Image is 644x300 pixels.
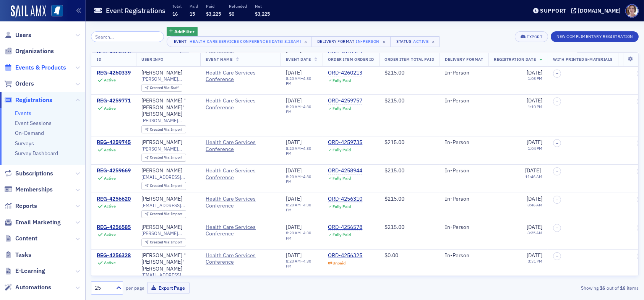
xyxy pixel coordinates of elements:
div: ORD-4256325 [328,252,362,259]
div: Staff [150,86,179,90]
span: Created Via : [150,127,171,132]
span: Event Name [206,57,232,62]
span: [DATE] [527,139,542,146]
a: E-Learning [4,267,45,275]
div: Active [104,78,116,83]
a: Survey Dashboard [15,150,58,157]
div: In-Person [445,167,483,174]
span: Profile [625,4,639,18]
span: [EMAIL_ADDRESS][DOMAIN_NAME] [141,203,195,208]
div: In-Person [445,139,483,146]
a: [PERSON_NAME] "[PERSON_NAME]" [PERSON_NAME] [141,252,195,272]
a: REG-4259669 [97,167,131,174]
time: 4:30 PM [286,258,311,269]
time: 8:20 AM [286,76,301,81]
div: Import [150,184,183,188]
div: Fully Paid [333,106,351,111]
div: REG-4259771 [97,97,131,104]
a: Memberships [4,185,53,194]
span: [PERSON_NAME][EMAIL_ADDRESS][PERSON_NAME][PERSON_NAME][DOMAIN_NAME] [141,146,195,152]
a: Health Care Services Conference [206,224,275,237]
span: [DATE] [286,252,302,259]
a: Tasks [4,251,31,259]
a: [PERSON_NAME] [141,70,182,76]
span: Registrations [15,96,52,104]
a: View Homepage [46,5,63,18]
span: [EMAIL_ADDRESS][DOMAIN_NAME] [141,174,195,180]
span: [DATE] [527,224,542,230]
a: Registrations [4,96,52,104]
span: [DATE] [525,167,541,174]
div: Active [104,148,116,152]
div: 25 [95,284,112,292]
div: – [286,104,317,114]
input: Search… [91,31,164,42]
a: Health Care Services Conference [206,97,275,111]
div: REG-4259745 [97,139,131,146]
span: [DATE] [527,195,542,202]
span: [DATE] [286,97,302,104]
div: ORD-4256310 [328,196,362,203]
div: Fully Paid [333,176,351,181]
a: SailAMX [11,5,46,18]
span: – [556,169,558,174]
a: REG-4256585 [97,224,131,231]
a: ORD-4259735 [328,139,362,146]
span: [EMAIL_ADDRESS][DOMAIN_NAME] [141,272,195,278]
span: $215.00 [384,224,404,230]
span: [DATE] [286,224,302,230]
a: Health Care Services Conference [206,252,275,266]
div: Event [172,39,188,44]
time: 4:30 PM [286,230,311,240]
div: REG-4260339 [97,70,131,76]
time: 1:03 PM [528,76,542,81]
a: Orders [4,79,34,88]
div: Import [150,156,183,160]
div: Active [104,204,116,209]
a: Subscriptions [4,169,53,178]
div: ORD-4256578 [328,224,362,231]
div: Created Via: Import [141,182,186,190]
div: Created Via: Staff [141,84,182,92]
a: [PERSON_NAME] [141,167,182,174]
a: Surveys [15,140,34,147]
span: Created Via : [150,155,171,160]
span: Subscriptions [15,169,53,178]
img: SailAMX [51,5,63,17]
span: Health Care Services Conference [206,167,275,181]
div: In-Person [445,224,483,231]
span: Health Care Services Conference [206,196,275,209]
span: [PERSON_NAME][EMAIL_ADDRESS][PERSON_NAME][DOMAIN_NAME] [141,230,195,236]
span: $3,225 [255,11,270,17]
div: [PERSON_NAME] [141,196,182,203]
time: 1:10 PM [528,104,542,109]
div: Delivery Format [317,39,355,44]
span: Add Filter [174,28,195,35]
time: 4:30 PM [286,76,311,86]
span: Content [15,234,37,243]
a: Automations [4,283,51,292]
a: ORD-4259757 [328,97,362,104]
div: – [286,203,317,212]
div: Support [540,7,566,14]
div: Active [104,260,116,265]
time: 8:46 AM [527,202,542,208]
span: – [556,99,558,104]
a: On-Demand [15,130,44,136]
time: 1:04 PM [528,146,542,151]
span: – [556,198,558,202]
span: $0.00 [384,252,398,259]
span: Email Marketing [15,218,61,227]
div: In-Person [356,37,380,45]
div: Active [413,39,428,44]
strong: 16 [619,284,627,291]
span: Created Via : [150,240,171,245]
span: 15 [190,11,195,17]
span: [DATE] [286,195,302,202]
time: 3:31 PM [528,258,542,264]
